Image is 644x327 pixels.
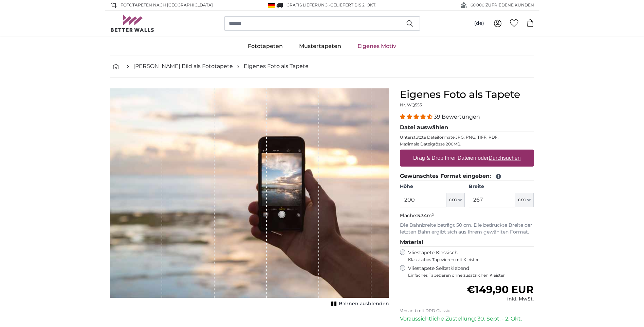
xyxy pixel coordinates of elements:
[339,300,389,307] span: Bahnen ausblenden
[400,141,534,147] p: Maximale Dateigrösse 200MB.
[400,212,534,219] p: Fläche:
[467,283,534,296] span: €149,90 EUR
[110,88,389,309] div: 1 of 1
[400,183,465,190] label: Höhe
[329,299,389,309] button: Bahnen ausblenden
[244,62,309,70] a: Eigenes Foto als Tapete
[110,55,534,78] nav: breadcrumbs
[449,196,457,203] span: cm
[489,155,520,161] u: Durchsuchen
[469,17,490,30] button: (de)
[469,183,534,190] label: Breite
[471,2,534,8] span: 60'000 ZUFRIEDENE KUNDEN
[408,273,534,278] span: Einfaches Tapezieren ohne zusätzlichen Kleister
[400,308,534,313] p: Versand mit DPD Classic
[349,37,404,55] a: Eigenes Motiv
[400,88,534,101] h1: Eigenes Foto als Tapete
[417,212,434,219] span: 5.34m²
[467,296,534,303] div: inkl. MwSt.
[400,114,434,120] span: 4.36 stars
[400,238,534,247] legend: Material
[110,15,154,32] img: Betterwalls
[121,2,213,8] span: Fototapeten nach [GEOGRAPHIC_DATA]
[287,2,329,7] span: GRATIS Lieferung!
[408,249,528,262] label: Vliestapete Klassisch
[133,62,233,70] a: [PERSON_NAME] Bild als Fototapete
[268,3,275,8] img: Deutschland
[408,257,528,262] span: Klassisches Tapezieren mit Kleister
[240,37,291,55] a: Fototapeten
[446,193,465,207] button: cm
[400,102,422,107] span: Nr. WQ553
[434,114,480,120] span: 39 Bewertungen
[408,265,534,278] label: Vliestapete Selbstklebend
[410,151,523,165] label: Drag & Drop Ihrer Dateien oder
[400,172,534,180] legend: Gewünschtes Format eingeben:
[400,222,534,236] p: Die Bahnbreite beträgt 50 cm. Die bedruckte Breite der letzten Bahn ergibt sich aus Ihrem gewählt...
[329,2,376,7] span: -
[400,135,534,140] p: Unterstützte Dateiformate JPG, PNG, TIFF, PDF.
[400,123,534,132] legend: Datei auswählen
[515,193,534,207] button: cm
[330,2,376,7] span: Geliefert bis 2. Okt.
[518,196,526,203] span: cm
[400,315,534,323] p: Voraussichtliche Zustellung: 30. Sept. - 2. Okt.
[291,37,349,55] a: Mustertapeten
